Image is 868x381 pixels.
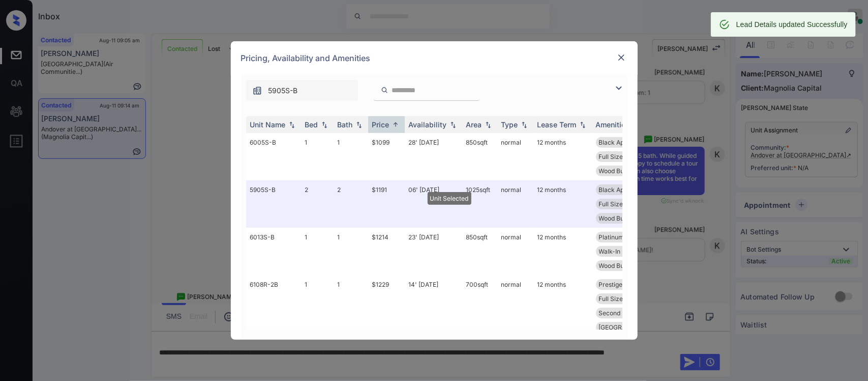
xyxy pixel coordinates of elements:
[599,153,647,160] span: Full Size Wash/...
[319,121,330,128] img: sorting
[497,228,533,275] td: normal
[368,228,405,275] td: $1214
[381,86,388,95] img: icon-zuma
[462,180,497,228] td: 1025 sqft
[246,275,301,337] td: 6108R-2B
[231,41,638,75] div: Pricing, Availability and Amenities
[338,120,353,129] div: Bath
[268,85,298,96] span: 5905S-B
[462,275,497,337] td: 700 sqft
[246,180,301,228] td: 5905S-B
[462,228,497,275] td: 850 sqft
[252,86,262,96] img: icon-zuma
[599,186,650,194] span: Black Appliance...
[501,120,518,129] div: Type
[599,323,662,331] span: [GEOGRAPHIC_DATA]
[599,295,647,303] span: Full Size Wash/...
[448,121,458,128] img: sorting
[301,228,334,275] td: 1
[599,281,645,288] span: Prestige - 1 Be...
[519,121,529,128] img: sorting
[533,133,592,180] td: 12 months
[372,120,390,129] div: Price
[497,275,533,337] td: normal
[533,228,592,275] td: 12 months
[596,120,630,129] div: Amenities
[301,275,334,337] td: 1
[462,133,497,180] td: 850 sqft
[246,228,301,275] td: 6013S-B
[334,133,368,180] td: 1
[599,139,650,146] span: Black Appliance...
[354,121,364,128] img: sorting
[599,309,650,317] span: Second Floor Mi...
[334,180,368,228] td: 2
[368,275,405,337] td: $1229
[736,15,848,34] div: Lead Details updated Successfully
[616,52,626,63] img: close
[246,133,301,180] td: 6005S-B
[405,228,462,275] td: 23' [DATE]
[287,121,297,128] img: sorting
[599,248,638,255] span: Walk-In Level
[334,275,368,337] td: 1
[305,120,318,129] div: Bed
[533,180,592,228] td: 12 months
[599,200,647,208] span: Full Size Wash/...
[250,120,286,129] div: Unit Name
[405,133,462,180] td: 28' [DATE]
[497,133,533,180] td: normal
[599,167,650,175] span: Wood Burning Fi...
[466,120,482,129] div: Area
[301,180,334,228] td: 2
[599,262,650,269] span: Wood Burning Fi...
[599,233,647,241] span: Platinum - 1 Be...
[409,120,447,129] div: Availability
[613,82,625,94] img: icon-zuma
[537,120,577,129] div: Lease Term
[391,121,401,128] img: sorting
[368,133,405,180] td: $1099
[405,180,462,228] td: 06' [DATE]
[483,121,493,128] img: sorting
[533,275,592,337] td: 12 months
[599,214,650,222] span: Wood Burning Fi...
[301,133,334,180] td: 1
[334,228,368,275] td: 1
[405,275,462,337] td: 14' [DATE]
[368,180,405,228] td: $1191
[578,121,588,128] img: sorting
[497,180,533,228] td: normal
